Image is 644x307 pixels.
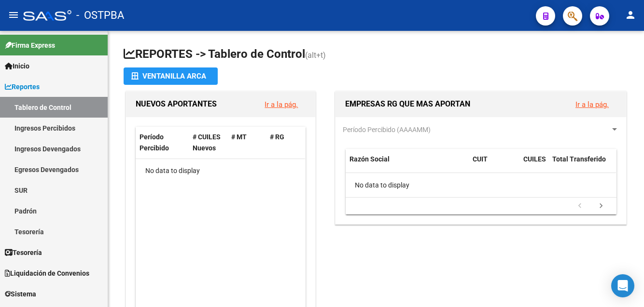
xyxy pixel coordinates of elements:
[346,149,469,181] datatable-header-cell: Razón Social
[571,201,589,212] a: go to previous page
[5,61,29,71] span: Inicio
[193,133,221,152] span: # CUILES Nuevos
[552,155,606,163] span: Total Transferido
[575,100,609,109] a: Ir a la pág.
[257,95,306,113] button: Ir a la pág.
[343,126,431,133] span: Período Percibido (AAAAMM)
[5,81,40,92] span: Reportes
[8,9,19,21] mat-icon: menu
[227,127,266,159] datatable-header-cell: # MT
[473,155,488,163] span: CUIT
[231,133,247,141] span: # MT
[140,133,169,152] span: Período Percibido
[136,127,189,159] datatable-header-cell: Período Percibido
[124,67,218,85] button: Ventanilla ARCA
[131,67,210,85] div: Ventanilla ARCA
[469,149,519,181] datatable-header-cell: CUIT
[625,9,636,21] mat-icon: person
[5,247,42,258] span: Tesorería
[592,201,610,212] a: go to next page
[5,40,55,51] span: Firma Express
[189,127,227,159] datatable-header-cell: # CUILES Nuevos
[611,274,634,297] div: Open Intercom Messenger
[270,133,284,141] span: # RG
[265,100,298,109] a: Ir a la pág.
[266,127,305,159] datatable-header-cell: # RG
[350,155,390,163] span: Razón Social
[519,149,548,181] datatable-header-cell: CUILES
[5,289,36,299] span: Sistema
[5,268,89,279] span: Liquidación de Convenios
[548,149,616,181] datatable-header-cell: Total Transferido
[136,159,305,183] div: No data to display
[568,95,616,113] button: Ir a la pág.
[76,5,124,26] span: - OSTPBA
[523,155,546,163] span: CUILES
[305,51,326,60] span: (alt+t)
[345,99,470,108] span: EMPRESAS RG QUE MAS APORTAN
[124,46,629,63] h1: REPORTES -> Tablero de Control
[136,99,217,108] span: NUEVOS APORTANTES
[346,173,616,197] div: No data to display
